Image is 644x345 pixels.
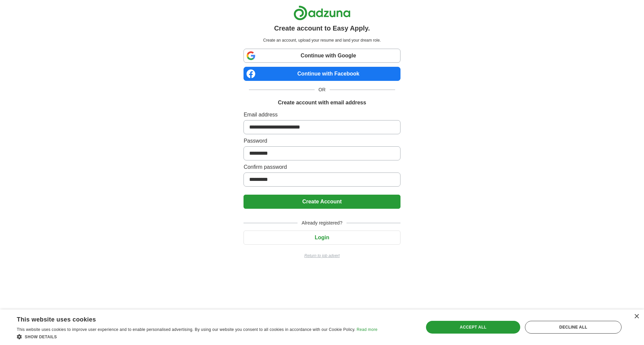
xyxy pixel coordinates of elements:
div: This website uses cookies [17,313,361,324]
button: Login [244,231,400,245]
a: Continue with Facebook [244,67,400,81]
div: Decline all [525,321,622,334]
a: Continue with Google [244,49,400,63]
span: OR [315,86,330,93]
h1: Create account to Easy Apply. [274,23,370,33]
p: Create an account, upload your resume and land your dream role. [245,37,399,43]
a: Read more, opens a new window [357,327,377,332]
a: Return to job advert [244,253,400,259]
div: Close [634,314,639,319]
label: Confirm password [244,163,400,171]
label: Password [244,137,400,145]
div: Accept all [426,321,521,334]
div: Show details [17,333,377,340]
a: Login [244,235,400,240]
img: Adzuna logo [293,5,351,20]
label: Email address [244,111,400,119]
span: This website uses cookies to improve user experience and to enable personalised advertising. By u... [17,327,356,332]
span: Already registered? [298,219,346,227]
h1: Create account with email address [278,99,366,107]
button: Create Account [244,195,400,209]
span: Show details [25,335,57,339]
